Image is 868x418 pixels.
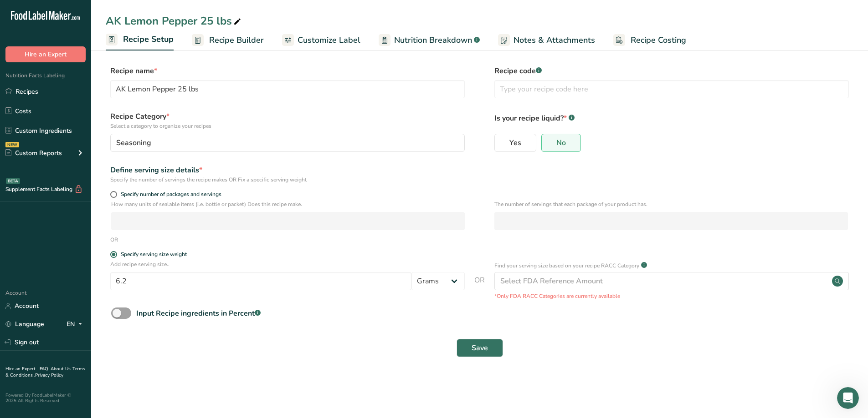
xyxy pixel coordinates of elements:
[7,80,149,118] div: Hi there this is [PERSON_NAME] from Food Label Maker. Is it the custom ingredients that you’re ad...
[500,276,603,287] div: Select FDA Reference Amount
[7,195,175,196] div: New messages divider
[14,298,21,305] button: Emoji picker
[209,34,264,46] span: Recipe Builder
[6,178,20,184] div: BETA
[39,61,155,69] div: joined the conversation
[5,142,19,147] div: NEW
[5,393,86,403] div: Powered By FoodLabelMaker © 2025 All Rights Reserved
[40,366,51,372] a: FAQ .
[123,33,174,45] span: Recipe Setup
[7,1,175,59] div: LIA says…
[110,65,465,76] label: Recipe name
[116,137,151,148] span: Seasoning
[110,272,411,290] input: Type your serving size here
[394,34,472,46] span: Nutrition Breakdown
[192,30,264,50] a: Recipe Builder
[33,125,175,181] div: it is already in not adding it is missing off 2 of our recipes our cracker meal is missing contai...
[15,269,90,274] div: [PERSON_NAME] • 18h ago
[44,5,103,11] h1: [PERSON_NAME]
[35,372,63,378] a: Privacy Policy
[5,366,38,372] a: Hire an Expert .
[111,200,465,208] p: How many units of sealable items (i.e. bottle or packet) Does this recipe make.
[298,34,360,46] span: Customize Label
[110,111,465,130] label: Recipe Category
[494,111,849,124] p: Is your recipe liquid?
[43,298,51,305] button: Upload attachment
[106,29,174,51] a: Recipe Setup
[15,86,142,112] div: Hi there this is [PERSON_NAME] from Food Label Maker. Is it the custom ingredients that you’re ad...
[7,125,175,188] div: Christine says…
[837,387,859,409] iframe: Intercom live chat
[5,316,44,332] a: Language
[282,30,360,50] a: Customize Label
[474,275,485,300] span: OR
[494,292,849,300] p: *Only FDA RACC Categories are currently available
[29,298,36,305] button: Gif picker
[7,80,175,125] div: Rana says…
[110,236,118,244] div: OR
[494,262,639,270] p: Find your serving size based on your recipe RACC Category
[121,251,187,258] div: Specify serving size weight
[143,4,160,21] button: Home
[472,342,488,353] span: Save
[40,131,168,175] div: it is already in not adding it is missing off 2 of our recipes our cracker meal is missing contai...
[39,62,90,68] b: [PERSON_NAME]
[5,148,62,158] div: Custom Reports
[15,208,142,262] div: If it's your own custom ingredient that you added before , you have to mention it in the ingredie...
[51,366,72,372] a: About Us .
[67,319,86,330] div: EN
[7,1,149,52] div: Your conversation is being sent to support and we'll get back to you as soon as possible!
[106,13,243,29] div: AK Lemon Pepper 25 lbs
[5,46,86,62] button: Hire an Expert
[15,20,142,46] div: Your conversation is being sent to support and we'll get back to you as soon as possible!
[494,200,848,208] p: The number of servings that each package of your product has.
[110,122,465,130] p: Select a category to organize your recipes
[631,34,686,46] span: Recipe Costing
[8,279,175,294] textarea: Message…
[5,366,85,378] a: Terms & Conditions .
[110,260,465,268] p: Add recipe serving size..
[457,339,503,357] button: Save
[110,80,465,98] input: Type your recipe name here
[44,11,85,20] p: Active 7h ago
[117,191,221,198] span: Specify number of packages and servings
[498,30,595,50] a: Notes & Attachments
[494,80,849,98] input: Type your recipe code here
[136,308,261,319] div: Input Recipe ingredients in Percent
[110,134,465,152] button: Seasoning
[7,203,175,287] div: Rana says…
[26,5,41,20] img: Profile image for Rana
[156,294,171,309] button: Send a message…
[7,59,175,80] div: Rana says…
[379,30,480,50] a: Nutrition Breakdown
[509,138,521,147] span: Yes
[6,4,23,21] button: go back
[110,165,465,176] div: Define serving size details
[110,176,465,184] div: Specify the number of servings the recipe makes OR Fix a specific serving weight
[514,34,595,46] span: Notes & Attachments
[613,30,686,50] a: Recipe Costing
[7,203,149,267] div: If it's your own custom ingredient that you added before , you have to mention it in the ingredie...
[27,60,36,70] img: Profile image for Rana
[494,65,849,76] label: Recipe code
[556,138,566,147] span: No
[160,4,176,20] div: Close
[58,298,65,305] button: Start recording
